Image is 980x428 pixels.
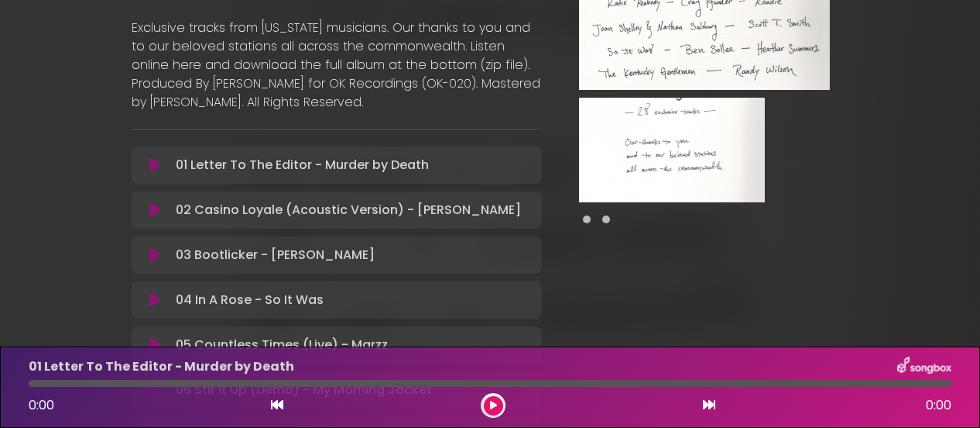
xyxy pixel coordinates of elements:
span: 0:00 [926,396,951,415]
p: 05 Countless Times (Live) - Marzz [176,336,388,354]
p: 04 In A Rose - So It Was [176,291,324,309]
p: 03 Bootlicker - [PERSON_NAME] [176,246,375,264]
img: songbox-logo-white.png [897,357,951,377]
img: VTNrOFRoSLGAMNB5FI85 [579,98,765,202]
p: 02 Casino Loyale (Acoustic Version) - [PERSON_NAME] [176,201,521,219]
p: 01 Letter To The Editor - Murder by Death [29,357,294,376]
p: 01 Letter To The Editor - Murder by Death [176,156,429,174]
span: 0:00 [29,396,54,414]
p: Exclusive tracks from [US_STATE] musicians. Our thanks to you and to our beloved stations all acr... [132,19,542,112]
